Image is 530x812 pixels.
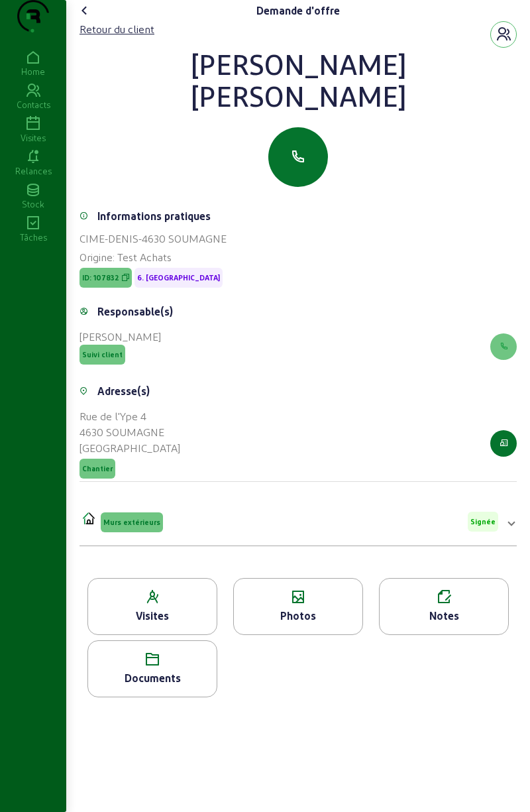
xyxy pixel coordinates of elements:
span: Suivi client [82,350,123,359]
span: Chantier [82,464,113,473]
div: Photos [234,608,362,624]
div: Adresse(s) [97,383,150,399]
div: Documents [88,670,217,686]
div: Origine: Test Achats [79,249,517,265]
div: Responsable(s) [97,304,173,319]
div: [PERSON_NAME] [79,80,517,111]
div: Notes [380,608,508,624]
div: CIME-DENIS-4630 SOUMAGNE [79,231,517,247]
span: Murs extérieurs [103,518,160,527]
div: [PERSON_NAME] [79,329,161,345]
div: Rue de l'Ype 4 [79,408,180,424]
img: CIME [82,511,95,524]
div: Visites [88,608,217,624]
div: Informations pratiques [97,208,211,224]
div: Demande d'offre [256,3,340,19]
div: [PERSON_NAME] [79,48,517,80]
div: [GEOGRAPHIC_DATA] [79,440,180,456]
div: Retour du client [79,21,154,37]
span: ID: 107832 [82,273,119,282]
span: Signée [470,517,496,526]
span: 6. [GEOGRAPHIC_DATA] [137,273,220,282]
mat-expansion-panel-header: CIMEMurs extérieursSignée [79,503,517,540]
div: 4630 SOUMAGNE [79,424,180,440]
